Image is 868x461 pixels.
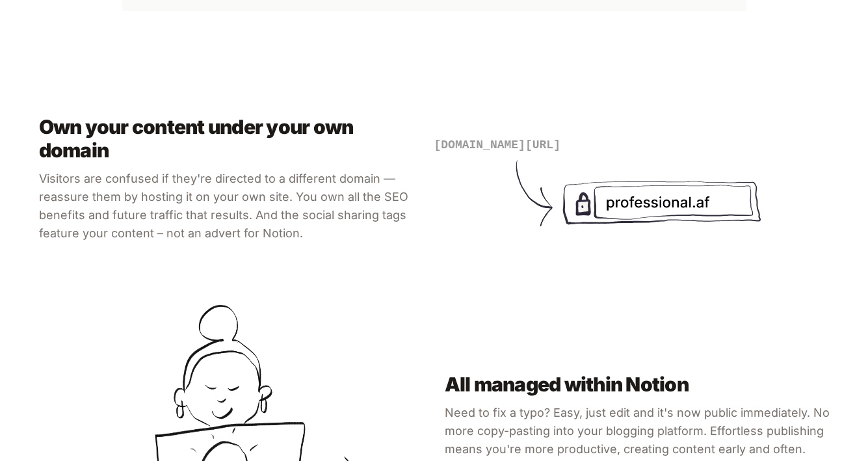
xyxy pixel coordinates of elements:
[434,138,560,151] span: [DOMAIN_NAME][URL]
[445,373,830,396] h4: All managed within Notion
[39,115,424,162] h4: Own your content under your own domain
[445,404,830,458] p: Need to fix a typo? Easy, just edit and it's now public immediately. No more copy-pasting into yo...
[39,170,424,243] p: Visitors are confused if they're directed to a different domain — reassure them by hosting it on ...
[507,154,767,237] img: Turn unprofessional Notion URLs into your sexy domain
